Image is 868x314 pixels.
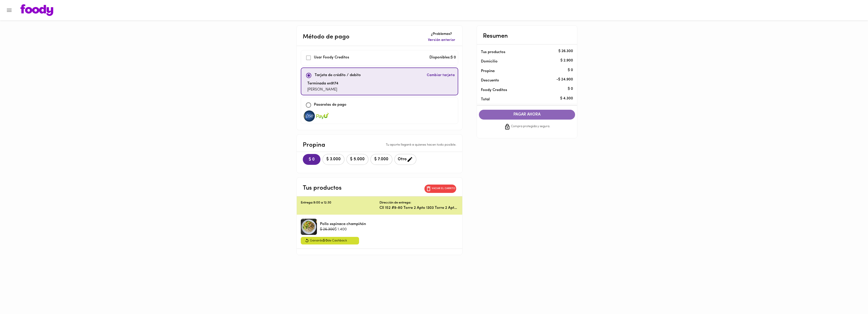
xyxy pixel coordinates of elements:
p: Dirección de entrega: [379,200,411,205]
p: ¿Problemas? [427,32,456,37]
p: $ 4.300 [560,96,573,101]
span: $ 0 [307,157,316,162]
p: Método de pago [303,32,349,41]
p: Cll 152 #9-80 Torre 2 Apto 1303 Torre 2 Apto 1303 - Conjunto Cedro Verde [379,205,458,211]
p: Resumen [483,32,508,41]
button: $ 5.000 [346,154,368,165]
p: Propina [303,141,325,150]
button: Vaciar el carrito [424,185,456,193]
p: Usar Foody Creditos [314,55,349,61]
p: Foody Creditos [481,87,565,93]
span: Cambiar tarjeta [427,73,455,78]
img: visa [303,110,316,122]
button: $ 7.000 [370,154,392,165]
p: Tu aporte llegará a quienes hacen todo posible. [386,143,456,147]
p: Domicilio [481,59,498,64]
p: $ 0 [568,86,573,92]
p: - $ 24.900 [556,77,573,82]
iframe: Messagebird Livechat Widget [839,285,863,309]
span: Otro [398,156,413,163]
p: Descuento [481,78,499,83]
img: visa [316,110,329,122]
p: Tus productos [481,50,565,55]
span: $ 3.000 [326,157,341,162]
p: Entrega: 9:00 a 12:30 [301,200,379,205]
button: PAGAR AHORA [479,110,575,120]
p: Propina [481,69,565,74]
p: Total [481,97,565,102]
span: $ 5.000 [350,157,365,162]
span: $ 7.000 [374,157,389,162]
span: Versión anterior [428,38,455,43]
button: $ 0 [303,154,320,165]
button: Menu [3,4,15,16]
p: Vaciar el carrito [432,187,455,190]
p: $ 1.400 [335,227,347,232]
p: Disponibles: $ 0 [429,55,456,61]
p: $ 26.300 [558,49,573,54]
span: Ganarás de Cashback [310,238,347,243]
button: Cambiar tarjeta [426,70,456,81]
button: Versión anterior [427,37,456,44]
img: logo.png [20,4,53,16]
p: $ 0 [568,68,573,73]
p: Tarjeta de crédito / debito [315,73,361,78]
button: Otro [394,154,416,165]
span: $ 0 [323,239,328,242]
p: [PERSON_NAME] [307,87,338,93]
p: $ 2.900 [560,58,573,63]
p: Pasarelas de pago [314,102,346,108]
p: Tus productos [303,184,342,193]
span: PAGAR AHORA [484,112,570,117]
button: $ 3.000 [322,154,344,165]
div: Pollo espinaca champiñón [301,219,317,235]
p: Terminada en 9174 [307,81,338,87]
span: Compra protegida y segura. [511,124,550,129]
p: Pollo espinaca champiñón [320,221,366,227]
p: $ 26.300 [320,227,335,232]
